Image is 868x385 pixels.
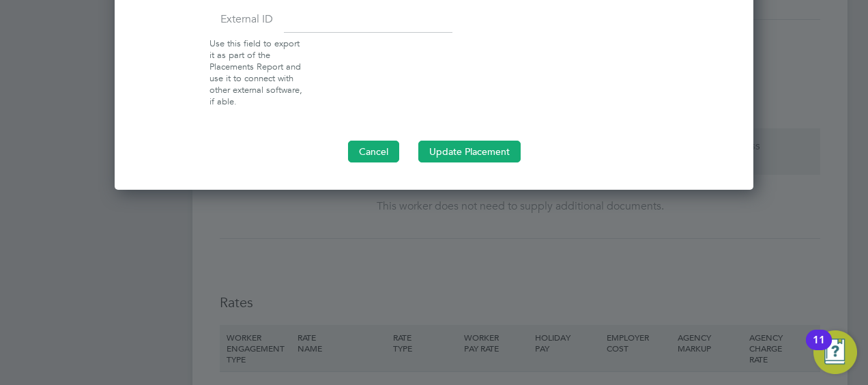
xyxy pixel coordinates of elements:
[209,38,302,106] span: Use this field to export it as part of the Placements Report and use it to connect with other ext...
[348,141,399,162] button: Cancel
[813,330,857,374] button: Open Resource Center, 11 new notifications
[813,340,825,358] div: 11
[418,141,521,162] button: Update Placement
[136,12,273,27] label: External ID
